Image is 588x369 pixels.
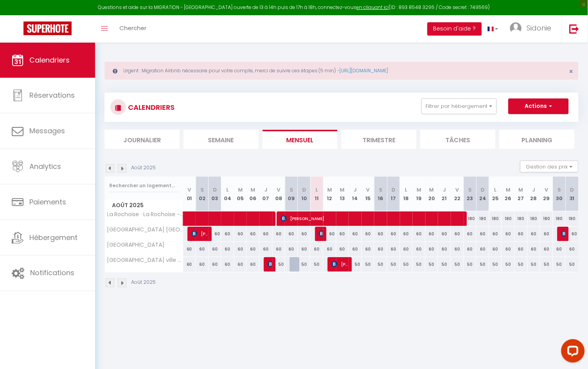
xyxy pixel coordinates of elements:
div: 50 [553,257,566,272]
div: 60 [426,227,438,241]
th: 18 [400,177,413,211]
th: 15 [362,177,375,211]
iframe: LiveChat chat widget [555,336,588,369]
div: 50 [540,257,553,272]
div: 60 [183,242,196,256]
span: [PERSON_NAME] [332,257,349,272]
div: 60 [528,227,541,241]
th: 22 [451,177,464,211]
abbr: S [379,186,382,193]
div: 60 [464,242,477,256]
div: 60 [553,242,566,256]
li: Mensuel [263,130,338,149]
div: 60 [349,242,362,256]
div: 60 [489,227,502,241]
span: [PERSON_NAME] [268,257,272,272]
div: 50 [528,257,541,272]
div: 180 [540,211,553,226]
abbr: J [532,186,536,193]
button: Actions [509,99,569,114]
abbr: M [506,186,511,193]
div: 60 [387,242,400,256]
span: [GEOGRAPHIC_DATA] [GEOGRAPHIC_DATA] - [GEOGRAPHIC_DATA] [106,227,184,233]
div: 60 [221,242,234,256]
span: × [569,66,574,76]
span: Sidonie [527,23,552,33]
div: 60 [426,242,438,256]
button: Close [569,68,574,75]
abbr: D [391,186,395,193]
th: 03 [209,177,222,211]
a: [URL][DOMAIN_NAME] [340,67,388,74]
div: 60 [247,227,260,241]
input: Rechercher un logement... [109,179,179,193]
abbr: L [227,186,229,193]
div: 60 [566,227,579,241]
abbr: L [494,186,497,193]
a: ... Sidonie [504,15,561,43]
span: [PERSON_NAME] [281,211,466,226]
div: 50 [413,257,426,272]
th: 25 [489,177,502,211]
div: 60 [413,242,426,256]
div: 60 [323,242,336,256]
div: 50 [451,257,464,272]
div: 60 [209,242,222,256]
div: 50 [387,257,400,272]
span: La Rochoise · La Rochoise - Evasion Nature [106,211,184,217]
div: 60 [540,242,553,256]
div: 60 [515,242,528,256]
th: 06 [247,177,260,211]
th: 13 [336,177,349,211]
div: 60 [362,242,375,256]
p: Août 2025 [131,164,156,172]
div: 50 [515,257,528,272]
div: 60 [272,242,285,256]
div: 50 [349,257,362,272]
th: 14 [349,177,362,211]
div: 60 [234,257,247,272]
img: ... [510,22,522,34]
abbr: M [238,186,243,193]
div: 60 [260,227,272,241]
th: 16 [374,177,387,211]
th: 02 [196,177,209,211]
li: Trimestre [341,130,417,149]
th: 11 [310,177,323,211]
div: 50 [489,257,502,272]
th: 21 [438,177,451,211]
img: logout [570,24,579,34]
th: 01 [183,177,196,211]
div: Urgent : Migration Airbnb nécessaire pour votre compte, merci de suivre ces étapes (5 min) - [105,62,579,80]
div: 50 [272,257,285,272]
abbr: V [545,186,548,193]
abbr: S [468,186,472,193]
div: 50 [438,257,451,272]
div: 60 [247,257,260,272]
div: 50 [566,257,579,272]
div: 50 [310,257,323,272]
abbr: L [405,186,408,193]
th: 10 [298,177,311,211]
th: 29 [540,177,553,211]
th: 17 [387,177,400,211]
div: 50 [426,257,438,272]
div: 60 [528,242,541,256]
abbr: M [429,186,434,193]
th: 26 [502,177,515,211]
span: Chercher [119,24,146,32]
abbr: M [327,186,332,193]
span: [PERSON_NAME] [191,226,209,241]
th: 19 [413,177,426,211]
div: 60 [336,227,349,241]
th: 08 [272,177,285,211]
th: 27 [515,177,528,211]
span: Paiements [29,197,66,207]
img: Super Booking [23,21,72,35]
abbr: V [188,186,191,193]
abbr: S [200,186,204,193]
span: Calendriers [29,55,70,65]
div: 60 [515,227,528,241]
div: 60 [349,227,362,241]
abbr: D [481,186,485,193]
